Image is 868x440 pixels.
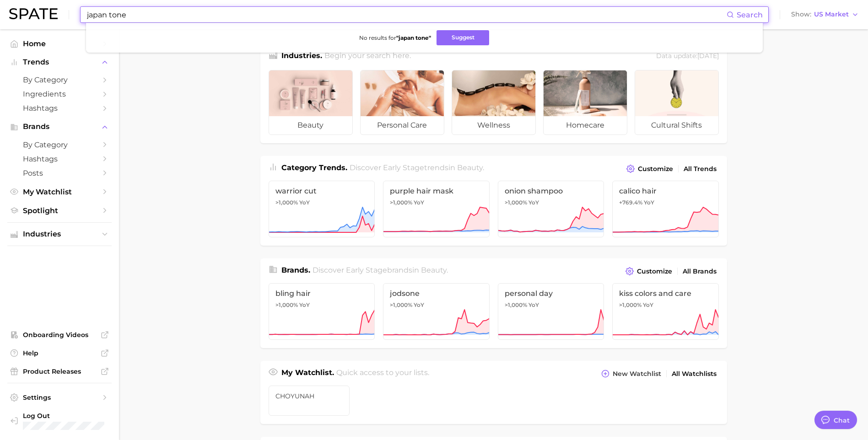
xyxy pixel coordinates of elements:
a: jodsone>1,000% YoY [383,283,490,340]
span: personal day [505,289,598,298]
span: >1,000% [619,301,642,308]
h2: Begin your search here. [324,50,411,63]
a: Hashtags [7,101,112,115]
a: All Trends [681,163,719,175]
span: Onboarding Videos [23,331,96,339]
span: purple hair mask [390,187,483,195]
a: wellness [452,70,536,135]
span: YoY [643,301,653,309]
a: All Brands [680,265,719,278]
span: Posts [23,169,96,177]
button: Customize [624,162,675,175]
span: Trends [23,58,96,66]
span: >1,000% [275,301,298,308]
span: No results for [359,34,431,41]
a: Home [7,37,112,51]
span: Log Out [23,412,104,420]
h2: Quick access to your lists. [336,367,429,380]
span: Brands . [281,266,310,274]
button: Trends [7,55,112,69]
span: All Watchlists [672,370,717,378]
span: Hashtags [23,155,96,163]
a: Help [7,346,112,360]
span: +769.4% [619,199,642,206]
span: Industries [23,230,96,238]
button: New Watchlist [599,367,663,380]
a: warrior cut>1,000% YoY [269,181,375,237]
span: YoY [414,301,424,309]
span: Spotlight [23,206,96,215]
strong: " japan tone " [396,34,431,41]
span: kiss colors and care [619,289,712,298]
span: Customize [637,268,672,275]
span: Help [23,349,96,357]
span: Customize [638,165,673,173]
a: Settings [7,391,112,404]
span: bling hair [275,289,368,298]
span: YoY [414,199,424,206]
button: Suggest [437,30,489,45]
a: purple hair mask>1,000% YoY [383,181,490,237]
span: >1,000% [505,301,527,308]
span: All Trends [684,165,717,173]
a: All Watchlists [669,368,719,380]
a: cultural shifts [635,70,719,135]
span: YoY [528,199,539,206]
span: beauty [457,163,483,172]
button: Customize [623,265,674,278]
button: Industries [7,227,112,241]
span: US Market [814,12,849,17]
span: >1,000% [505,199,527,206]
span: My Watchlist [23,188,96,196]
img: SPATE [9,8,58,19]
a: homecare [543,70,627,135]
a: onion shampoo>1,000% YoY [498,181,604,237]
span: Hashtags [23,104,96,113]
span: calico hair [619,187,712,195]
a: beauty [269,70,353,135]
a: My Watchlist [7,185,112,199]
span: All Brands [683,268,717,275]
span: >1,000% [390,301,412,308]
span: >1,000% [275,199,298,206]
a: Spotlight [7,204,112,218]
input: Search here for a brand, industry, or ingredient [86,7,727,22]
span: Show [791,12,811,17]
a: Product Releases [7,365,112,378]
span: warrior cut [275,187,368,195]
span: YoY [299,199,310,206]
button: Brands [7,120,112,134]
a: by Category [7,73,112,87]
a: bling hair>1,000% YoY [269,283,375,340]
span: CHOYUNAH [275,392,343,400]
span: Settings [23,393,96,402]
span: jodsone [390,289,483,298]
span: YoY [299,301,310,309]
span: cultural shifts [635,116,718,134]
span: >1,000% [390,199,412,206]
span: beauty [421,266,447,274]
span: Search [737,11,763,19]
span: New Watchlist [613,370,661,378]
a: personal day>1,000% YoY [498,283,604,340]
span: wellness [452,116,535,134]
button: ShowUS Market [789,9,861,21]
div: Data update: [DATE] [656,50,719,63]
a: CHOYUNAH [269,386,350,416]
span: Discover Early Stage trends in . [350,163,484,172]
span: by Category [23,140,96,149]
span: Home [23,39,96,48]
span: Category Trends . [281,163,347,172]
span: YoY [528,301,539,309]
span: personal care [361,116,444,134]
span: Brands [23,123,96,131]
a: personal care [360,70,444,135]
span: Product Releases [23,367,96,376]
span: by Category [23,75,96,84]
h1: My Watchlist. [281,367,334,380]
span: Ingredients [23,90,96,98]
a: Posts [7,166,112,180]
span: Discover Early Stage brands in . [313,266,448,274]
a: Log out. Currently logged in with e-mail jek@cosmax.com. [7,409,112,433]
span: homecare [544,116,627,134]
